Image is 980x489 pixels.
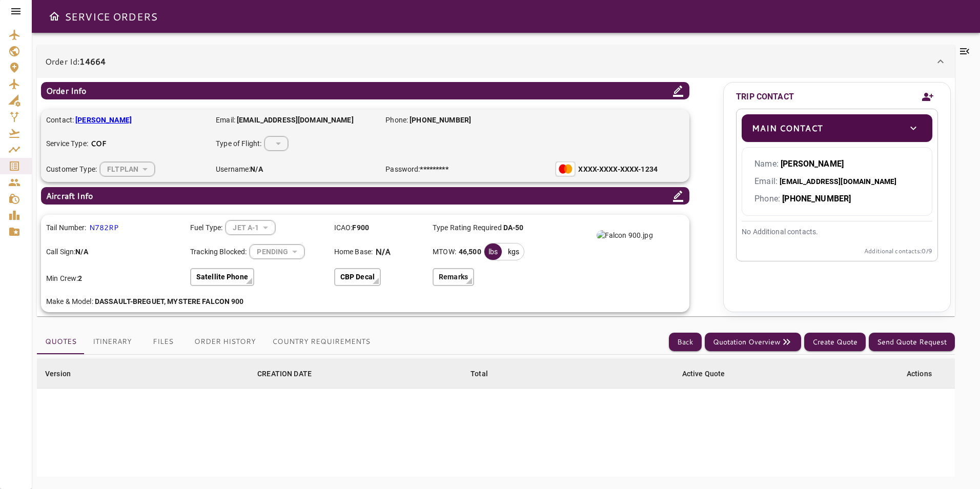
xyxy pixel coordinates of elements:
span: CREATION DATE [257,368,325,380]
button: Open drawer [44,6,65,27]
div: ​ [264,130,288,157]
p: No Additional contacts. [742,227,932,237]
p: N/A [375,246,391,258]
button: Order History [186,330,264,354]
button: Quotes [37,330,85,354]
p: TRIP CONTACT [736,91,794,103]
p: ICAO: [334,222,425,233]
p: Phone: [754,193,920,205]
b: [PERSON_NAME] [75,116,132,124]
p: Tail Number: [46,222,87,233]
p: Home Base: [334,247,373,257]
h6: SERVICE ORDERS [65,8,157,25]
div: CREATION DATE [257,368,312,380]
p: Aircraft Info [46,190,93,202]
div: Main Contacttoggle [742,114,932,142]
div: ​ [226,214,275,241]
span: Version [45,368,84,380]
button: Country Requirements [264,330,378,354]
div: basic tabs example [37,330,378,354]
p: Type Rating Required [433,222,546,233]
div: Service Type: [46,138,206,149]
b: 46,500 [459,247,481,257]
button: Quotation Overview [705,333,801,352]
p: Name: [754,158,920,170]
button: Files [140,330,186,354]
div: Active Quote [682,368,725,380]
b: F900 [352,223,369,232]
p: Email: [216,115,354,126]
b: [PHONE_NUMBER] [410,116,471,124]
p: Password: [385,164,545,175]
button: Itinerary [85,330,140,354]
b: 14664 [79,55,106,67]
div: Customer Type: [46,161,206,177]
p: N782RP [89,222,119,233]
p: Remarks [439,272,468,282]
div: Total [471,368,488,380]
p: Satellite Phone [196,272,248,282]
span: Total [471,368,501,380]
div: ​ [100,155,155,182]
div: Order Id:14664 [37,78,955,316]
button: Back [669,333,702,352]
b: XXXX-XXXX-XXXX-1234 [578,165,658,173]
b: [PERSON_NAME] [781,159,844,169]
div: lbs [484,243,502,260]
button: Add new contact [917,85,938,109]
button: toggle [905,119,922,137]
p: COF [91,138,107,149]
b: [EMAIL_ADDRESS][DOMAIN_NAME] [780,177,896,186]
button: Create Quote [804,333,866,352]
p: Additional contacts: 0 /9 [742,247,932,256]
b: N/A [250,165,262,173]
div: Tracking Blocked: [190,244,326,259]
div: kgs [504,243,523,260]
p: Order Info [46,85,87,97]
span: Active Quote [682,368,739,380]
p: Username: [216,164,375,175]
p: Make & Model: [46,296,228,307]
div: ​ [250,238,304,265]
p: CBP Decal [340,272,375,282]
b: N/A [75,248,88,256]
b: DASSAULT-BREGUET, MYSTERE FALCON 900 [95,297,244,305]
p: Order Id: [45,55,106,68]
b: [EMAIL_ADDRESS][DOMAIN_NAME] [237,116,354,124]
div: Fuel Type: [190,220,326,235]
p: Contact: [46,115,206,126]
p: Min Crew: [46,273,182,284]
img: Falcon 900.jpg [597,230,653,240]
div: Version [45,368,71,380]
p: Email: [754,175,920,188]
button: Send Quote Request [869,333,955,352]
div: Order Id:14664 [37,45,955,78]
div: MTOW: [433,243,546,260]
p: Call Sign: [46,247,182,257]
p: Phone: [385,115,471,126]
b: DA-50 [503,223,524,232]
img: Mastercard [555,161,576,177]
div: Type of Flight: [216,136,535,151]
b: [PHONE_NUMBER] [782,194,851,203]
p: Main Contact [752,122,823,134]
b: 2 [78,274,82,282]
